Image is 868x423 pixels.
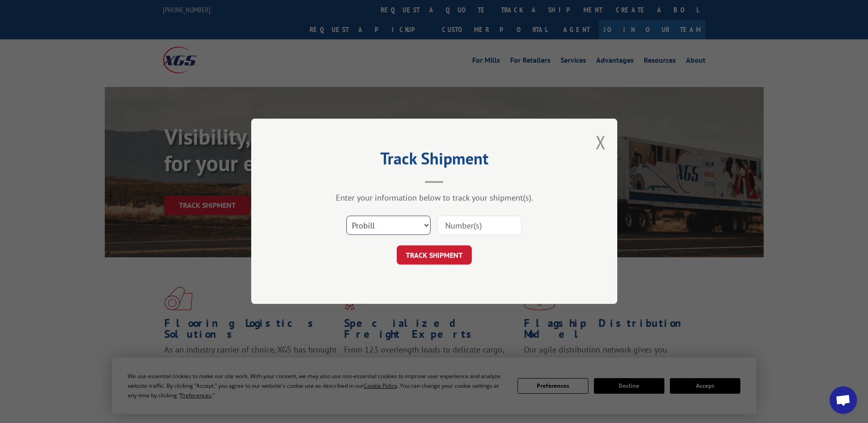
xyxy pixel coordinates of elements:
input: Number(s) [437,216,522,235]
div: Open chat [830,386,857,414]
div: Enter your information below to track your shipment(s). [297,193,571,203]
button: TRACK SHIPMENT [397,246,472,265]
button: Close modal [596,130,606,154]
h2: Track Shipment [297,152,571,169]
